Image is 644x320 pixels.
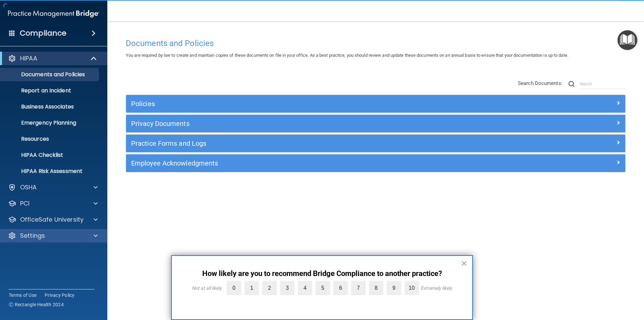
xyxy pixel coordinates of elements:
img: ic-search.3b580494.png [569,81,575,87]
label: 9 [387,281,401,295]
p: HIPAA [20,54,37,62]
p: HIPAA Checklist [4,152,96,158]
a: Terms of Use [9,292,37,299]
iframe: Drift Widget Chat Controller [528,272,636,299]
div: Extremely likely [421,285,452,291]
button: Open Resource Center [618,30,637,50]
p: Business Associates [4,103,96,110]
p: Resources [4,136,96,142]
div: Not at all likely [192,285,222,291]
label: 1 [245,281,259,295]
p: OfficeSafe University [20,216,84,224]
span: Search Documents: [518,80,562,86]
a: Privacy Policy [45,292,75,299]
span: You are required by law to create and maintain copies of these documents on file in your office. ... [126,53,568,58]
label: 6 [333,281,348,295]
p: Emergency Planning [4,120,96,126]
h5: Employee Acknowledgments [131,159,495,167]
img: PMB logo [8,7,99,20]
h5: Privacy Documents [131,120,495,127]
label: 8 [369,281,383,295]
span: Ⓒ Rectangle Health 2024 [9,301,64,308]
h5: Policies [131,100,495,107]
h4: Documents and Policies [126,39,626,48]
h4: Compliance [20,29,66,38]
label: 0 [227,281,241,295]
label: 10 [405,281,419,295]
input: Search [580,79,626,89]
p: OSHA [20,183,37,191]
p: Documents and Policies [4,71,96,78]
h5: Practice Forms and Logs [131,140,495,147]
label: 3 [280,281,294,295]
p: HIPAA Risk Assessment [4,168,96,175]
p: PCI [20,199,30,208]
p: How likely are you to recommend Bridge Compliance to another practice? [185,269,459,278]
label: 7 [351,281,366,295]
button: Close [461,258,467,269]
label: 4 [298,281,312,295]
p: Report an Incident [4,87,96,94]
p: Settings [20,232,45,240]
label: 5 [316,281,330,295]
label: 2 [262,281,277,295]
